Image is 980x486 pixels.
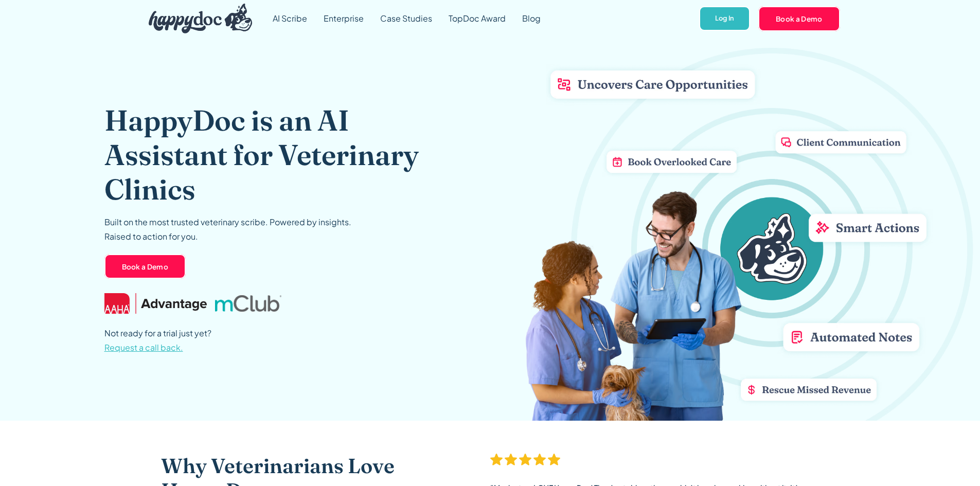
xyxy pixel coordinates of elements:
[140,1,253,36] a: home
[758,6,840,31] a: Book a Demo
[104,293,207,314] img: AAHA Advantage logo
[215,295,281,312] img: mclub logo
[104,254,186,279] a: Book a Demo
[699,6,750,31] a: Log In
[104,215,351,244] p: Built on the most trusted veterinary scribe. Powered by insights. Raised to action for you.
[149,4,253,33] img: HappyDoc Logo: A happy dog with his ear up, listening.
[104,342,183,353] span: Request a call back.
[104,103,452,207] h1: HappyDoc is an AI Assistant for Veterinary Clinics
[104,326,211,355] p: Not ready for a trial just yet?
